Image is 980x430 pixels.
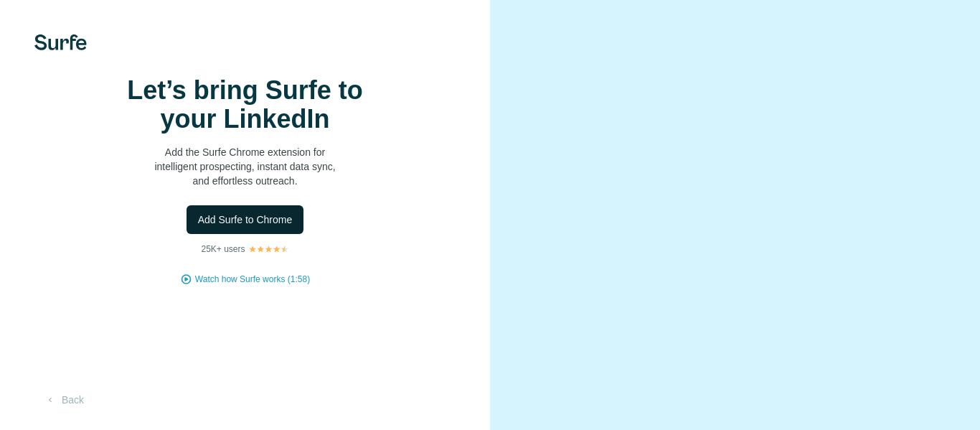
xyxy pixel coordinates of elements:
[102,145,389,188] p: Add the Surfe Chrome extension for intelligent prospecting, instant data sync, and effortless out...
[187,205,304,234] button: Add Surfe to Chrome
[34,387,94,413] button: Back
[198,212,293,227] span: Add Surfe to Chrome
[195,273,310,286] button: Watch how Surfe works (1:58)
[34,34,87,50] img: Surfe's logo
[102,76,389,134] h1: Let’s bring Surfe to your LinkedIn
[248,245,289,253] img: Rating Stars
[201,243,245,256] p: 25K+ users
